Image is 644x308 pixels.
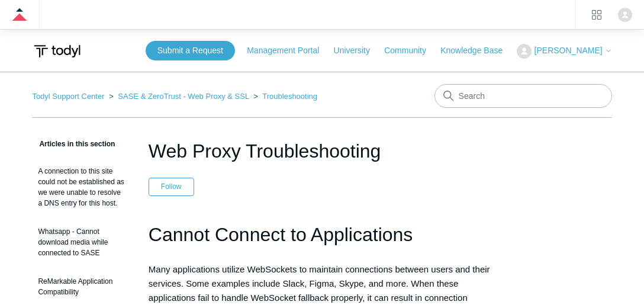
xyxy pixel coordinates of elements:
[384,44,438,57] a: Community
[32,92,104,101] a: Todyl Support Center
[149,178,194,195] button: Follow Article
[146,41,235,60] a: Submit a Request
[32,140,115,148] span: Articles in this section
[618,8,632,22] img: user avatar
[534,46,603,55] span: [PERSON_NAME]
[440,44,514,57] a: Knowledge Base
[32,220,130,264] a: Whatsapp - Cannot download media while connected to SASE
[251,92,317,101] li: Troubleshooting
[107,92,251,101] li: SASE & ZeroTrust - Web Proxy & SSL
[262,92,317,101] a: Troubleshooting
[149,224,413,245] span: Cannot Connect to Applications
[32,40,82,62] img: Todyl Support Center Help Center home page
[32,270,130,303] a: ReMarkable Application Compatibility
[517,44,611,59] button: [PERSON_NAME]
[618,8,632,22] zd-hc-trigger: Click your profile icon to open the profile menu
[334,44,382,57] a: University
[32,92,107,101] li: Todyl Support Center
[149,137,495,165] h1: Web Proxy Troubleshooting
[247,44,331,57] a: Management Portal
[32,160,130,214] a: A connection to this site could not be established as we were unable to resolve a DNS entry for t...
[118,92,249,101] a: SASE & ZeroTrust - Web Proxy & SSL
[434,84,612,108] input: Search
